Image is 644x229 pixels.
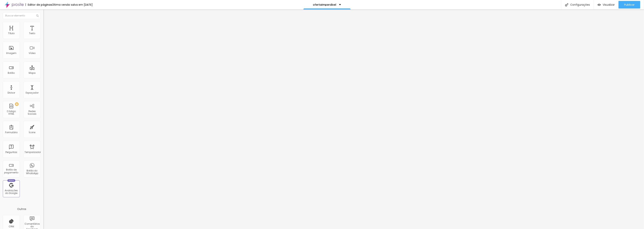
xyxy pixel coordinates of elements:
[26,169,38,175] font: Botão do WhatsApp
[5,151,17,154] font: Perguntas
[29,71,35,75] font: Mapa
[570,3,590,7] font: Configurações
[25,151,41,154] font: Temporizador
[8,91,15,94] font: Divisor
[5,131,18,134] font: Formulário
[6,51,16,55] font: Imagem
[9,179,14,182] font: Novo
[7,110,16,115] font: Código HTML
[28,3,52,7] font: Editor de páginas
[26,91,38,94] font: Espaçador
[17,207,26,211] font: Outros
[8,32,15,35] font: Título
[624,3,635,7] font: Publicar
[313,3,336,7] font: ofertaImperdivel
[4,168,18,174] font: Botão de pagamento
[9,225,14,228] font: CRM
[52,3,93,7] font: Última versão salva em [DATE]
[619,1,640,8] button: Publicar
[29,51,35,55] font: Vídeo
[5,189,18,195] font: Avaliações do Google
[29,32,35,35] font: Texto
[594,1,619,8] button: Visualizar
[36,15,38,17] img: Ícone
[565,3,568,6] img: Ícone
[598,3,601,6] img: view-1.svg
[28,110,36,115] font: Redes Sociais
[3,12,41,19] input: Buscar elemento
[8,71,15,75] font: Botão
[29,131,35,134] font: Ícone
[603,3,615,7] font: Visualizar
